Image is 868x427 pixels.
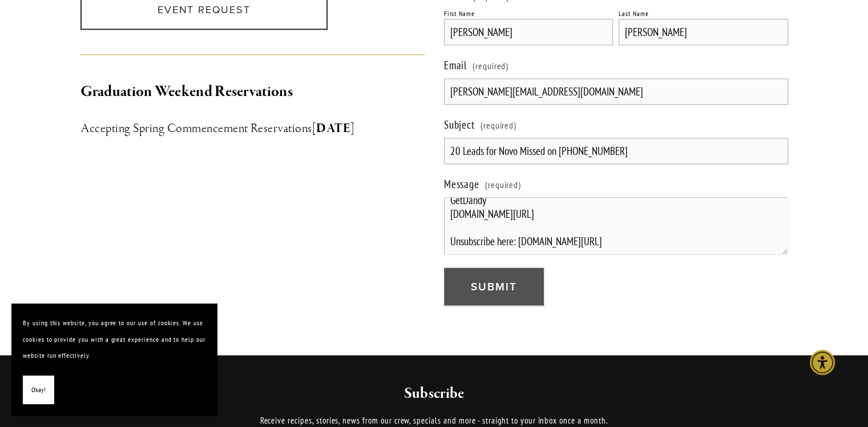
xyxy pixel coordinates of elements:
button: Okay! [23,376,54,405]
span: (required) [473,55,509,76]
span: Submit [471,278,516,294]
h2: Subscribe [151,384,717,404]
span: (required) [481,115,517,135]
div: First Name [444,9,475,18]
section: Cookie banner [11,304,217,416]
h3: Accepting Spring Commencement Reservations [80,118,425,139]
span: Okay! [31,382,46,398]
strong: [DATE] [312,121,355,137]
span: (required) [485,174,522,195]
textarea: Novo, Leads for Novo are being missed on [PHONE_NUMBER] - especially after hours. Do you want us ... [444,197,788,254]
div: Last Name [619,9,649,18]
h2: Graduation Weekend Reservations [80,80,425,104]
button: SubmitSubmit [444,268,544,306]
div: Accessibility Menu [810,350,835,375]
p: By using this website, you agree to our use of cookies. We use cookies to provide you with a grea... [23,315,205,364]
span: Message [444,177,480,191]
span: Subject [444,118,475,131]
span: Email [444,58,467,72]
